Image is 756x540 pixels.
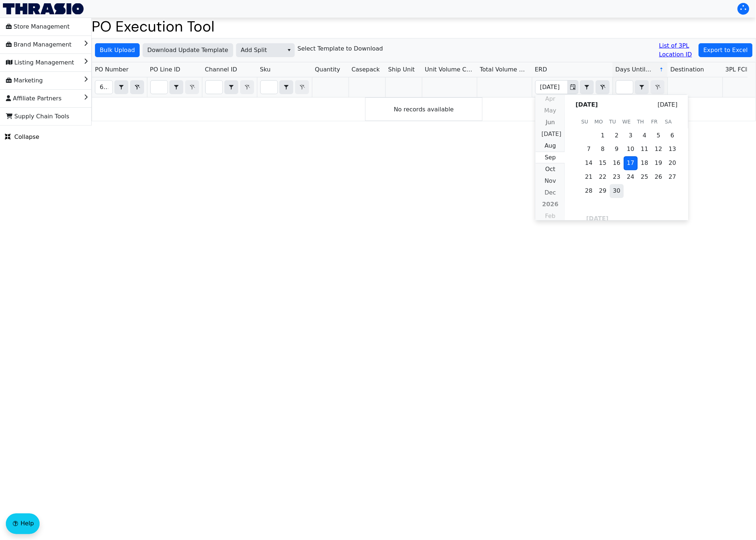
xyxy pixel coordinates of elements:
button: select [635,81,649,94]
div: No records available [365,97,482,121]
td: Saturday, September 13, 2025 [666,143,680,156]
td: Saturday, September 27, 2025 [666,170,680,184]
td: Friday, September 12, 2025 [652,143,666,156]
th: Filter [257,77,312,97]
th: Filter [202,77,257,97]
span: Unit Volume CBM [425,65,474,74]
span: PO Line ID [150,65,180,74]
span: Marketing [6,75,43,86]
span: 10 [624,143,638,156]
span: Collapse [5,133,39,141]
button: Toggle calendar [568,81,578,94]
span: PO Number [95,65,129,74]
td: Thursday, September 11, 2025 [638,143,652,156]
span: 17 [624,156,638,170]
span: Choose Operator [224,80,238,94]
th: Mo [592,115,606,129]
td: Saturday, September 20, 2025 [666,156,680,170]
span: 27 [666,170,680,184]
span: 2026 [542,201,559,208]
span: [DATE] [542,130,561,137]
span: 6 [666,129,680,143]
a: Thrasio Logo [3,3,84,14]
button: Export to Excel [699,43,753,57]
span: 28 [582,184,596,198]
button: Download Update Template [143,43,233,57]
td: Wednesday, September 24, 2025 [624,170,638,184]
span: 13 [666,143,680,156]
input: Filter [206,81,223,94]
td: Wednesday, September 3, 2025 [624,129,638,143]
td: Wednesday, September 10, 2025 [624,143,638,156]
input: Filter [261,81,278,94]
span: 2 [610,129,624,143]
span: 3 [624,129,638,143]
td: Sunday, September 21, 2025 [582,170,596,184]
span: Destination [671,65,704,74]
td: Thursday, September 4, 2025 [638,129,652,143]
span: Store Management [6,21,70,33]
button: select [115,81,128,94]
span: 16 [610,156,624,170]
span: Channel ID [205,65,237,74]
span: 11 [638,143,652,156]
span: Ship Unit [388,65,415,74]
span: Days Until ERD [616,65,653,74]
td: Sunday, September 14, 2025 [582,156,596,170]
th: Filter [532,77,613,97]
input: Filter [95,81,113,94]
span: 12 [652,143,666,156]
span: 20 [666,156,680,170]
span: Help [21,519,34,528]
a: List of 3PL Location ID [659,41,696,59]
td: Sunday, September 28, 2025 [582,184,596,198]
span: Total Volume CBM [480,65,529,74]
button: [DATE] [653,98,682,112]
span: Quantity [315,65,340,74]
span: Sku [260,65,271,74]
td: Monday, September 1, 2025 [596,129,610,143]
span: 14 [582,156,596,170]
button: select [225,81,238,94]
span: Add Split [241,46,279,55]
span: 22 [596,170,610,184]
span: Choose Operator [635,80,649,94]
span: Bulk Upload [100,46,135,55]
th: Filter [147,77,202,97]
input: Filter [616,81,633,94]
span: Sep [545,154,556,161]
span: 8 [596,143,610,156]
td: Thursday, September 18, 2025 [638,156,652,170]
button: select [580,81,594,94]
span: 25 [638,170,652,184]
span: 21 [582,170,596,184]
span: Download Update Template [147,46,228,55]
td: Monday, September 8, 2025 [596,143,610,156]
span: 18 [638,156,652,170]
span: 7 [582,143,596,156]
th: Fr [647,115,661,129]
span: Oct [546,166,556,173]
span: 30 [610,184,624,198]
td: Monday, September 15, 2025 [596,156,610,170]
span: 9 [610,143,624,156]
button: [DATE] [571,98,603,112]
span: Listing Management [6,57,74,69]
span: 5 [652,129,666,143]
span: 19 [652,156,666,170]
td: Tuesday, September 16, 2025 [610,156,624,170]
span: Apr [546,95,556,102]
span: 24 [624,170,638,184]
td: Friday, September 19, 2025 [652,156,666,170]
span: Choose Operator [580,80,594,94]
h6: Select Template to Download [298,45,383,52]
span: Export to Excel [704,46,748,55]
td: Saturday, September 6, 2025 [666,129,680,143]
span: 1 [596,129,610,143]
td: Monday, September 22, 2025 [596,170,610,184]
td: Tuesday, September 23, 2025 [610,170,624,184]
button: select [280,81,293,94]
span: Casepack [352,65,380,74]
td: Friday, September 5, 2025 [652,129,666,143]
span: 4 [638,129,652,143]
